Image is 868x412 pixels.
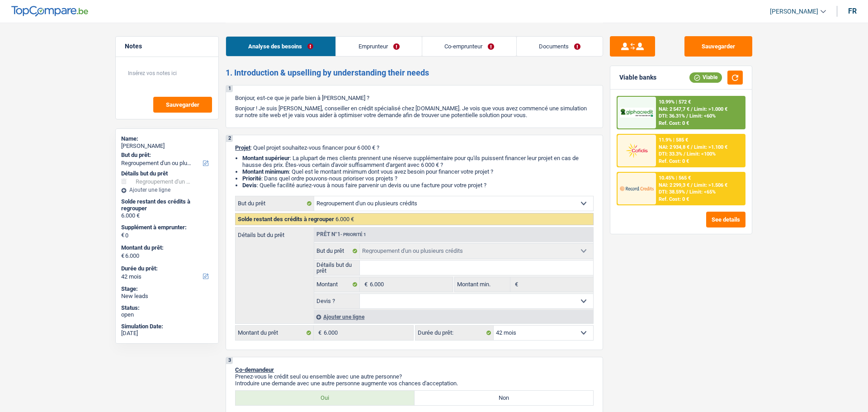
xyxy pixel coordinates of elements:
[686,189,688,195] span: /
[11,6,88,17] img: TopCompare Logo
[659,158,689,164] div: Ref. Cost: 0 €
[770,8,818,15] span: [PERSON_NAME]
[659,175,691,181] div: 10.45% | 565 €
[242,155,290,161] strong: Montant supérieur
[226,85,233,92] div: 1
[314,294,360,308] label: Devis ?
[659,189,685,195] span: DTI: 38.59%
[689,72,722,82] div: Viable
[619,74,656,81] div: Viable banks
[226,37,335,56] a: Analyse des besoins
[659,137,688,143] div: 11.9% | 585 €
[415,326,494,340] label: Durée du prêt:
[620,180,653,197] img: Record Credits
[336,37,421,56] a: Emprunteur
[125,43,209,50] h5: Notes
[335,216,354,223] span: 6.000 €
[659,196,689,202] div: Ref. Cost: 0 €
[314,310,593,323] div: Ajouter une ligne
[659,113,685,119] span: DTI: 36.31%
[242,182,594,189] li: : Quelle facilité auriez-vous à nous faire parvenir un devis ou une facture pour votre projet ?
[687,151,716,157] span: Limit: <100%
[314,260,360,275] label: Détails but du prêt
[235,380,594,387] p: Introduire une demande avec une autre personne augmente vos chances d'acceptation.
[415,391,594,405] label: Non
[694,106,727,112] span: Limit: >1.000 €
[455,277,510,292] label: Montant min.
[236,196,314,211] label: But du prêt
[121,212,213,219] div: 6.000 €
[659,182,689,188] span: NAI: 2 299,3 €
[235,366,274,373] span: Co-demandeur
[422,37,516,56] a: Co-emprunteur
[121,330,213,337] div: [DATE]
[659,144,689,150] span: NAI: 2 934,8 €
[236,326,314,340] label: Montant du prêt
[121,293,213,300] div: New leads
[510,277,520,292] span: €
[314,326,324,340] span: €
[360,277,370,292] span: €
[226,135,233,142] div: 2
[121,265,211,272] label: Durée du prêt:
[236,391,415,405] label: Oui
[235,144,594,151] p: : Quel projet souhaitez-vous financer pour 6 000 € ?
[242,175,261,182] strong: Priorité
[166,102,199,108] span: Sauvegarder
[691,182,693,188] span: /
[314,232,368,237] div: Prêt n°1
[121,285,213,293] div: Stage:
[684,151,685,157] span: /
[236,227,314,238] label: Détails but du prêt
[121,135,213,142] div: Name:
[121,311,213,318] div: open
[121,198,213,212] div: Solde restant des crédits à regrouper
[691,106,693,112] span: /
[659,151,682,157] span: DTI: 33.3%
[121,252,124,260] span: €
[620,142,653,159] img: Cofidis
[226,357,233,364] div: 3
[238,216,334,223] span: Solde restant des crédits à regrouper
[689,113,716,119] span: Limit: <60%
[121,152,211,159] label: But du prêt:
[226,68,603,78] h2: 1. Introduction & upselling by understanding their needs
[659,99,691,105] div: 10.99% | 572 €
[235,144,250,151] span: Projet
[686,113,688,119] span: /
[121,187,213,193] div: Ajouter une ligne
[706,212,745,227] button: See details
[242,175,594,182] li: : Dans quel ordre pouvons-nous prioriser vos projets ?
[659,120,689,126] div: Ref. Cost: 0 €
[340,232,366,237] span: - Priorité 1
[121,142,213,150] div: [PERSON_NAME]
[153,97,212,113] button: Sauvegarder
[235,95,594,101] p: Bonjour, est-ce que je parle bien à [PERSON_NAME] ?
[235,373,594,380] p: Prenez-vous le crédit seul ou ensemble avec une autre personne?
[684,36,752,57] button: Sauvegarder
[235,105,594,118] p: Bonjour ! Je suis [PERSON_NAME], conseiller en crédit spécialisé chez [DOMAIN_NAME]. Je vois que ...
[121,232,124,239] span: €
[121,244,211,251] label: Montant du prêt:
[242,155,594,168] li: : La plupart de mes clients prennent une réserve supplémentaire pour qu'ils puissent financer leu...
[121,304,213,312] div: Status:
[242,182,257,189] span: Devis
[314,277,360,292] label: Montant
[242,168,289,175] strong: Montant minimum
[691,144,693,150] span: /
[763,4,826,19] a: [PERSON_NAME]
[121,323,213,330] div: Simulation Date:
[314,244,360,258] label: But du prêt
[689,189,716,195] span: Limit: <65%
[121,224,211,231] label: Supplément à emprunter:
[517,37,603,56] a: Documents
[121,170,213,177] div: Détails but du prêt
[694,144,727,150] span: Limit: >1.100 €
[848,7,857,15] div: fr
[694,182,727,188] span: Limit: >1.506 €
[659,106,689,112] span: NAI: 2 547,7 €
[242,168,594,175] li: : Quel est le montant minimum dont vous avez besoin pour financer votre projet ?
[620,108,653,118] img: AlphaCredit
